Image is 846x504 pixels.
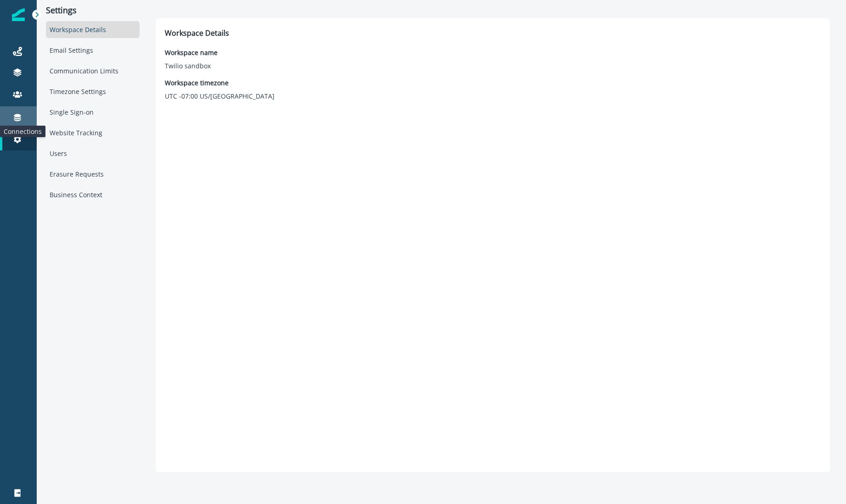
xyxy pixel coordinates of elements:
div: Single Sign-on [46,104,140,121]
div: Timezone Settings [46,83,140,100]
p: Workspace Details [165,28,821,39]
div: Website Tracking [46,124,140,141]
p: Workspace name [165,48,218,57]
div: Communication Limits [46,62,140,79]
div: Email Settings [46,42,140,59]
p: Settings [46,6,140,16]
div: Workspace Details [46,21,140,38]
p: Workspace timezone [165,78,275,88]
div: Business Context [46,186,140,203]
p: UTC -07:00 US/[GEOGRAPHIC_DATA] [165,91,275,101]
div: Users [46,145,140,162]
img: Inflection [12,8,25,21]
div: Erasure Requests [46,166,140,183]
p: Twilio sandbox [165,61,218,71]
